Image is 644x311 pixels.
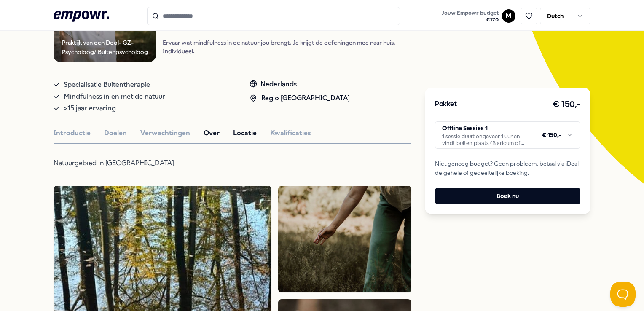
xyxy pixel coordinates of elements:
[442,16,499,23] span: € 170
[250,79,350,90] div: Nederlands
[64,79,150,91] span: Specialisatie Buitentherapie
[435,188,580,204] button: Boek nu
[64,102,116,114] span: >15 jaar ervaring
[278,186,411,292] img: Product Image
[502,9,515,23] button: M
[440,8,500,25] button: Jouw Empowr budget€170
[270,128,311,139] button: Kwalificaties
[147,7,400,25] input: Search for products, categories or subcategories
[610,282,636,307] iframe: Help Scout Beacon - Open
[104,128,127,139] button: Doelen
[64,91,165,102] span: Mindfulness in en met de natuur
[54,128,91,139] button: Introductie
[442,10,499,16] span: Jouw Empowr budget
[553,98,580,111] h3: € 150,-
[233,128,257,139] button: Locatie
[250,93,350,104] div: Regio [GEOGRAPHIC_DATA]
[54,157,327,169] p: Natuurgebied in [GEOGRAPHIC_DATA]
[140,128,190,139] button: Verwachtingen
[204,128,220,139] button: Over
[435,99,457,110] h3: Pakket
[62,38,156,57] div: Praktijk van den Dool- GZ-Psycholoog/ Buitenpsycholoog
[438,7,502,25] a: Jouw Empowr budget€170
[163,38,411,55] p: Ervaar wat mindfulness in de natuur jou brengt. Je krijgt de oefeningen mee naar huis. Individueel.
[435,159,580,178] span: Niet genoeg budget? Geen probleem, betaal via iDeal de gehele of gedeeltelijke boeking.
